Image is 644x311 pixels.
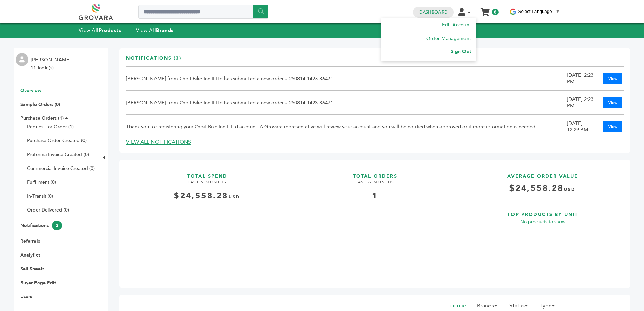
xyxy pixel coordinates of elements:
[294,166,456,276] a: TOTAL ORDERS LAST 6 MONTHS 1
[461,183,624,199] h4: $24,558.28
[20,87,41,94] a: Overview
[136,27,174,34] a: View AllBrands
[603,73,622,84] a: View
[603,97,622,108] a: View
[99,27,121,34] strong: Products
[461,205,624,276] a: TOP PRODUCTS BY UNIT No products to show
[567,96,594,109] div: [DATE] 2:23 PM
[492,9,498,15] span: 0
[27,124,74,130] a: Request for Order (1)
[294,179,456,190] h4: LAST 6 MONTHS
[27,137,87,144] a: Purchase Order Created (0)
[294,190,456,202] div: 1
[27,193,53,199] a: In-Transit (0)
[31,56,75,72] li: [PERSON_NAME] - 11 login(s)
[518,9,560,14] a: Select Language​
[20,293,32,300] a: Users
[426,35,471,42] a: Order Management
[126,179,288,190] h4: LAST 6 MONTHS
[229,194,240,200] span: USD
[27,207,69,213] a: Order Delivered (0)
[79,27,121,34] a: View AllProducts
[27,165,95,172] a: Commercial Invoice Created (0)
[20,252,40,258] a: Analytics
[27,151,89,158] a: Proforma Invoice Created (0)
[603,121,622,132] a: View
[564,187,576,192] span: USD
[419,9,448,15] a: Dashboard
[126,55,181,67] h3: Notifications (3)
[20,238,40,244] a: Referrals
[556,9,560,14] span: ▼
[20,115,64,121] a: Purchase Orders (1)
[442,22,471,28] a: Edit Account
[126,166,288,180] h3: TOTAL SPEND
[294,166,456,180] h3: TOTAL ORDERS
[567,72,594,85] div: [DATE] 2:23 PM
[126,67,567,91] td: [PERSON_NAME] from Orbit Bike Inn II Ltd has submitted a new order # 250814-1423-36471.
[461,166,624,199] a: AVERAGE ORDER VALUE $24,558.28USD
[518,9,552,14] span: Select Language
[567,120,594,133] div: [DATE] 12:29 PM
[20,280,56,286] a: Buyer Page Edit
[461,205,624,218] h3: TOP PRODUCTS BY UNIT
[156,27,173,34] strong: Brands
[20,222,62,229] a: Notifications3
[20,101,60,108] a: Sample Orders (0)
[126,115,567,139] td: Thank you for registering your Orbit Bike Inn II Ltd account. A Grovara representative will revie...
[451,48,471,55] a: Sign Out
[27,179,56,185] a: Fulfillment (0)
[461,166,624,180] h3: AVERAGE ORDER VALUE
[481,6,489,13] a: My Cart
[20,266,44,272] a: Sell Sheets
[16,53,28,66] img: profile.png
[52,221,62,230] span: 3
[126,91,567,115] td: [PERSON_NAME] from Orbit Bike Inn II Ltd has submitted a new order # 250814-1423-36471.
[450,302,467,311] h2: FILTER:
[126,138,191,146] a: VIEW ALL NOTIFICATIONS
[461,218,624,226] p: No products to show
[138,5,268,19] input: Search a product or brand...
[126,166,288,276] a: TOTAL SPEND LAST 6 MONTHS $24,558.28USD
[126,190,288,202] div: $24,558.28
